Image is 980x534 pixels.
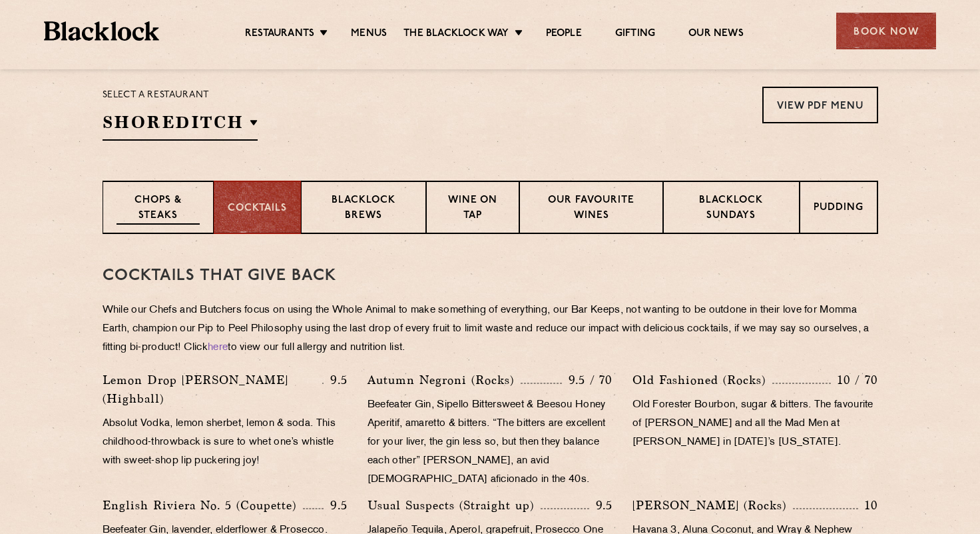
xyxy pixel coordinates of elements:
p: Pudding [814,201,863,217]
p: Lemon Drop [PERSON_NAME] (Highball) [103,371,323,408]
p: [PERSON_NAME] (Rocks) [632,496,793,515]
h3: Cocktails That Give Back [103,267,878,285]
p: Old Forester Bourbon, sugar & bitters. The favourite of [PERSON_NAME] and all the Mad Men at [PER... [632,396,877,452]
p: Cocktails [228,201,287,217]
h2: Shoreditch [103,111,258,141]
p: Select a restaurant [103,87,258,104]
p: Absolut Vodka, lemon sherbet, lemon & soda. This childhood-throwback is sure to whet one’s whistl... [103,415,348,471]
p: Old Fashioned (Rocks) [632,371,772,389]
p: English Riviera No. 5 (Coupette) [103,496,303,515]
a: View PDF Menu [762,87,878,123]
p: Our favourite wines [533,193,649,225]
p: While our Chefs and Butchers focus on using the Whole Animal to make something of everything, our... [103,301,878,357]
p: Beefeater Gin, Sipello Bittersweet & Beesou Honey Aperitif, amaretto & bitters. “The bitters are ... [367,396,612,489]
img: BL_Textured_Logo-footer-cropped.svg [44,21,159,41]
p: Usual Suspects (Straight up) [367,496,541,515]
p: Wine on Tap [440,193,505,225]
p: Blacklock Brews [315,193,412,225]
p: 9.5 / 70 [562,371,613,389]
p: 10 [858,497,878,514]
a: Restaurants [245,27,314,42]
a: People [546,27,582,42]
div: Book Now [836,13,936,49]
p: 9.5 [589,497,613,514]
p: 9.5 [324,371,348,389]
a: here [208,343,228,353]
a: Menus [351,27,387,42]
a: The Blacklock Way [403,27,509,42]
p: 9.5 [324,497,348,514]
a: Our News [688,27,744,42]
p: Autumn Negroni (Rocks) [367,371,521,389]
a: Gifting [615,27,655,42]
p: Blacklock Sundays [677,193,786,225]
p: Chops & Steaks [117,193,200,225]
p: 10 / 70 [831,371,878,389]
